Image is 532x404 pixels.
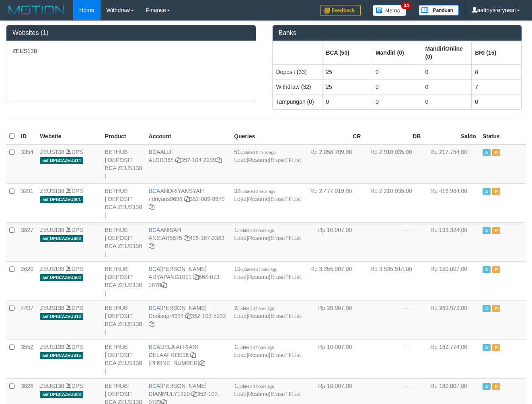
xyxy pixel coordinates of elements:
[146,300,231,339] td: [PERSON_NAME] 352-103-5232
[372,41,422,64] th: Group: activate to sort column ascending
[234,313,246,319] a: Load
[190,352,196,358] a: Copy DELAAFRI3096 to clipboard
[372,94,422,109] td: 0
[37,261,102,300] td: DPS
[304,300,364,339] td: Rp 20.007,00
[492,383,500,390] span: Paused
[234,391,246,397] a: Load
[424,144,479,184] td: Rp 217.754,00
[146,339,231,378] td: DELA AFRIANI [PHONE_NUMBER]
[234,383,301,397] span: | |
[149,188,160,194] span: BCA
[271,157,301,163] a: EraseTFList
[234,305,301,319] span: | |
[37,339,102,378] td: DPS
[216,157,222,163] a: Copy 3521042239 to clipboard
[483,266,491,273] span: Active
[234,344,274,350] span: 1
[18,144,37,184] td: 3354
[184,196,190,202] a: Copy ndriyans9696 to clipboard
[234,149,275,155] span: 51
[40,383,64,389] a: ZEUS138
[37,222,102,261] td: DPS
[231,129,304,144] th: Queries
[149,204,154,210] a: Copy 3520898670 to clipboard
[401,2,412,9] span: 34
[304,339,364,378] td: Rp 10.007,00
[18,261,37,300] td: 2620
[234,305,274,311] span: 2
[364,339,424,378] td: - - -
[149,274,192,280] a: ARYAPANG1811
[240,189,275,194] span: updated 2 secs ago
[237,345,274,350] span: updated 3 hours ago
[149,321,154,327] a: Copy 3521035232 to clipboard
[422,79,472,94] td: 0
[279,29,516,37] h3: Banks
[18,183,37,222] td: 3291
[304,183,364,222] td: Rp 2.477.019,00
[234,344,301,358] span: | |
[492,305,500,312] span: Paused
[40,266,64,272] a: ZEUS138
[248,196,269,202] a: Resume
[40,344,64,350] a: ZEUS138
[424,129,479,144] th: Saldo
[149,383,160,389] span: BCA
[37,144,102,184] td: DPS
[304,129,364,144] th: CR
[364,222,424,261] td: - - -
[18,300,37,339] td: 4497
[248,313,269,319] a: Resume
[419,5,459,16] img: panduan.png
[364,129,424,144] th: DB
[248,391,269,397] a: Resume
[234,274,246,280] a: Load
[37,300,102,339] td: DPS
[273,41,322,64] th: Group: activate to sort column ascending
[483,383,491,390] span: Active
[40,188,64,194] a: ZEUS138
[271,274,301,280] a: EraseTFList
[161,282,167,288] a: Copy 6640733878 to clipboard
[422,41,472,64] th: Group: activate to sort column ascending
[271,352,301,358] a: EraseTFList
[40,149,64,155] a: ZEUS138
[149,149,160,155] span: BCA
[483,344,491,351] span: Active
[483,149,491,156] span: Active
[304,144,364,184] td: Rp 2.858.709,00
[149,157,174,163] a: ALDI1368
[40,235,83,242] span: aaf-DPBCAZEUS08
[40,157,83,164] span: aaf-DPBCAZEUS14
[102,300,146,339] td: BETHUB [ DEPOSIT BCA ZEUS138 ]
[191,391,197,397] a: Copy DIANMULY1229 to clipboard
[146,129,231,144] th: Account
[234,227,301,241] span: | |
[40,227,64,233] a: ZEUS138
[322,94,372,109] td: 0
[40,196,83,203] span: aaf-DPBCAZEUS01
[146,183,231,222] td: ANDRIYANSYAH 352-089-8670
[149,266,160,272] span: BCA
[304,261,364,300] td: Rp 3.355.007,00
[424,339,479,378] td: Rp 162.774,00
[37,129,102,144] th: Website
[234,188,275,194] span: 32
[12,47,250,55] p: ZEUS138
[102,222,146,261] td: BETHUB [ DEPOSIT BCA ZEUS138 ]
[248,274,269,280] a: Resume
[472,94,522,109] td: 0
[364,144,424,184] td: Rp 2.910.035,00
[271,196,301,202] a: EraseTFList
[422,64,472,80] td: 0
[237,384,274,389] span: updated 3 hours ago
[234,149,301,163] span: | |
[40,352,83,359] span: aaf-DPBCAZEUS15
[271,235,301,241] a: EraseTFList
[271,391,301,397] a: EraseTFList
[492,266,500,273] span: Paused
[273,94,322,109] td: Tampungan (0)
[18,129,37,144] th: ID
[322,64,372,80] td: 25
